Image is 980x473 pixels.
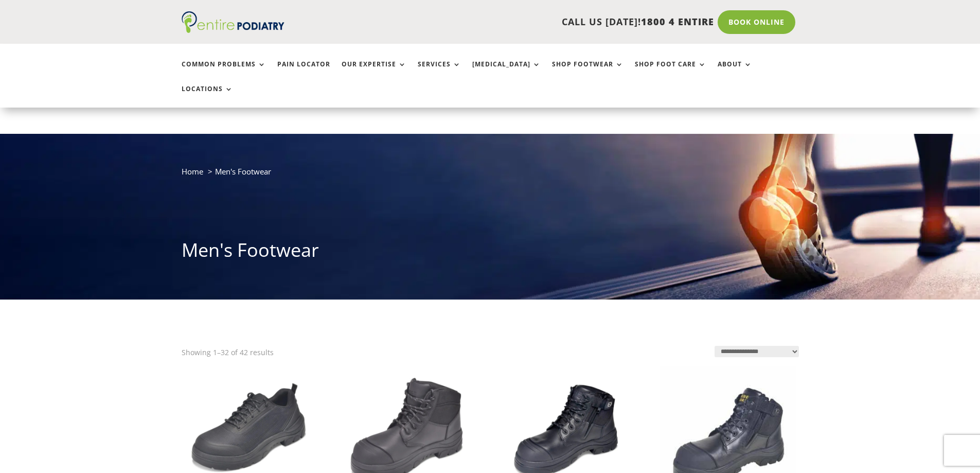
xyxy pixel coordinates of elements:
[718,61,752,83] a: About
[715,346,799,357] select: Shop order
[182,237,799,268] h1: Men's Footwear
[182,165,799,186] nav: breadcrumb
[182,25,284,35] a: Entire Podiatry
[182,11,284,33] img: logo (1)
[635,61,706,83] a: Shop Foot Care
[277,61,330,83] a: Pain Locator
[182,61,266,83] a: Common Problems
[552,61,623,83] a: Shop Footwear
[342,61,406,83] a: Our Expertise
[472,61,541,83] a: [MEDICAL_DATA]
[718,10,795,34] a: Book Online
[182,85,233,108] a: Locations
[182,346,274,359] p: Showing 1–32 of 42 results
[324,15,714,29] p: CALL US [DATE]!
[641,15,714,28] span: 1800 4 ENTIRE
[215,166,271,177] span: Men's Footwear
[182,166,203,177] a: Home
[418,61,461,83] a: Services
